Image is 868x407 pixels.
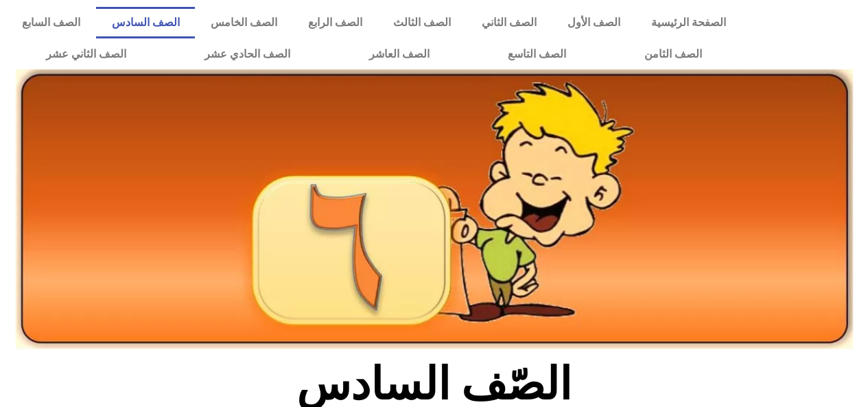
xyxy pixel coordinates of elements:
a: الصف الحادي عشر [165,38,329,70]
a: الصف الثامن [605,38,741,70]
a: الصف العاشر [330,38,469,70]
a: الصف الثالث [377,7,466,38]
a: الصف الثاني عشر [7,38,165,70]
a: الصف السادس [96,7,195,38]
a: الصف الخامس [195,7,292,38]
a: الصف التاسع [469,38,605,70]
a: الصف الرابع [292,7,377,38]
a: الصف الأول [552,7,635,38]
a: الصفحة الرئيسية [635,7,741,38]
a: الصف السابع [7,7,96,38]
a: الصف الثاني [466,7,552,38]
